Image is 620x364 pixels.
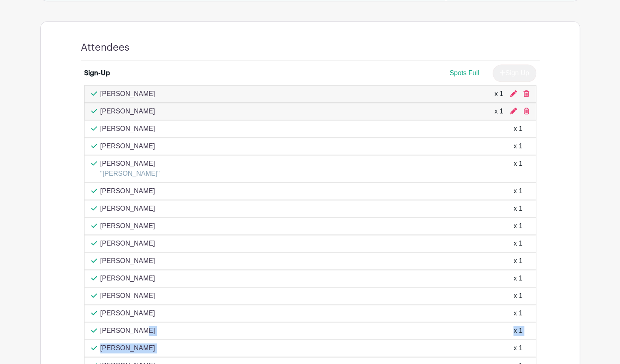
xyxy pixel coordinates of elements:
[513,256,522,266] div: x 1
[100,239,155,248] p: [PERSON_NAME]
[81,42,129,54] h4: Attendees
[100,89,155,99] p: [PERSON_NAME]
[100,273,155,283] p: [PERSON_NAME]
[100,291,155,301] p: [PERSON_NAME]
[100,141,155,151] p: [PERSON_NAME]
[513,221,522,231] div: x 1
[513,326,522,336] div: x 1
[100,343,155,353] p: [PERSON_NAME]
[100,124,155,134] p: [PERSON_NAME]
[513,159,522,179] div: x 1
[513,273,522,283] div: x 1
[513,291,522,301] div: x 1
[100,256,155,266] p: [PERSON_NAME]
[513,204,522,214] div: x 1
[100,308,155,318] p: [PERSON_NAME]
[513,343,522,353] div: x 1
[513,239,522,248] div: x 1
[84,68,110,78] div: Sign-Up
[513,308,522,318] div: x 1
[100,106,155,116] p: [PERSON_NAME]
[100,186,155,196] p: [PERSON_NAME]
[513,141,522,151] div: x 1
[513,186,522,196] div: x 1
[100,169,160,179] p: "[PERSON_NAME]"
[449,69,479,76] span: Spots Full
[100,204,155,214] p: [PERSON_NAME]
[513,124,522,134] div: x 1
[494,106,503,116] div: x 1
[100,326,155,336] p: [PERSON_NAME]
[100,159,160,169] p: [PERSON_NAME]
[100,221,155,231] p: [PERSON_NAME]
[494,89,503,99] div: x 1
